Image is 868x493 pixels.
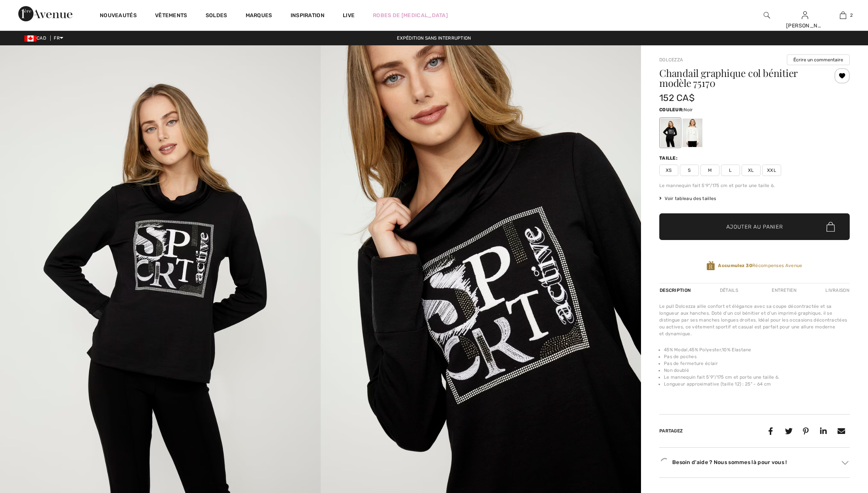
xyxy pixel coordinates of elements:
[840,11,846,20] img: Mon panier
[659,283,692,297] div: Description
[664,346,850,353] li: 45% Modal,45% Polyester,10% Elastane
[18,6,72,21] img: 1ère Avenue
[664,374,850,381] li: Le mannequin fait 5'9"/175 cm et porte une taille 6.
[764,11,770,20] img: recherche
[683,118,702,147] div: Off-white
[707,261,715,271] img: Récompenses Avenue
[206,12,227,20] a: Soldes
[718,262,802,269] span: Récompenses Avenue
[659,195,716,202] span: Voir tableau des tailles
[713,283,745,297] div: Détails
[155,12,187,20] a: Vêtements
[762,165,781,176] span: XXL
[765,283,803,297] div: Entretien
[680,165,699,176] span: S
[664,381,850,387] li: Longueur approximative (taille 12) : 25" - 64 cm
[659,213,850,240] button: Ajouter au panier
[787,54,850,65] button: Écrire un commentaire
[659,165,678,176] span: XS
[246,12,272,20] a: Marques
[802,11,808,20] img: Mes infos
[850,12,853,19] span: 2
[659,303,850,337] div: Le pull Dolcezza allie confort et élégance avec sa coupe décontractée et sa longueur aux hanches....
[343,11,355,19] a: Live
[659,57,683,62] a: Dolcezza
[664,353,850,360] li: Pas de poches
[659,107,684,112] span: Couleur:
[659,68,818,88] h1: Chandail graphique col bénitier modèle 75170
[824,11,862,20] a: 2
[24,35,49,41] span: CAD
[659,93,695,103] span: 152 CA$
[373,11,448,19] a: Robes de [MEDICAL_DATA]
[54,35,63,41] span: FR
[659,155,679,162] div: Taille:
[24,35,37,42] img: Canadian Dollar
[842,461,849,464] img: Arrow2.svg
[802,11,808,19] a: Se connecter
[664,360,850,367] li: Pas de fermeture éclair
[826,222,835,232] img: Bag.svg
[100,12,137,20] a: Nouveautés
[659,182,850,189] div: Le mannequin fait 5'9"/175 cm et porte une taille 6.
[659,457,850,468] div: Besoin d'aide ? Nous sommes là pour vous !
[700,165,719,176] span: M
[684,107,693,112] span: Noir
[718,263,752,268] strong: Accumulez 30
[660,118,680,147] div: Noir
[664,367,850,374] li: Non doublé
[742,165,761,176] span: XL
[291,12,325,20] span: Inspiration
[726,223,783,231] span: Ajouter au panier
[721,165,740,176] span: L
[823,283,850,297] div: Livraison
[659,428,683,434] span: Partagez
[786,22,823,30] div: [PERSON_NAME]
